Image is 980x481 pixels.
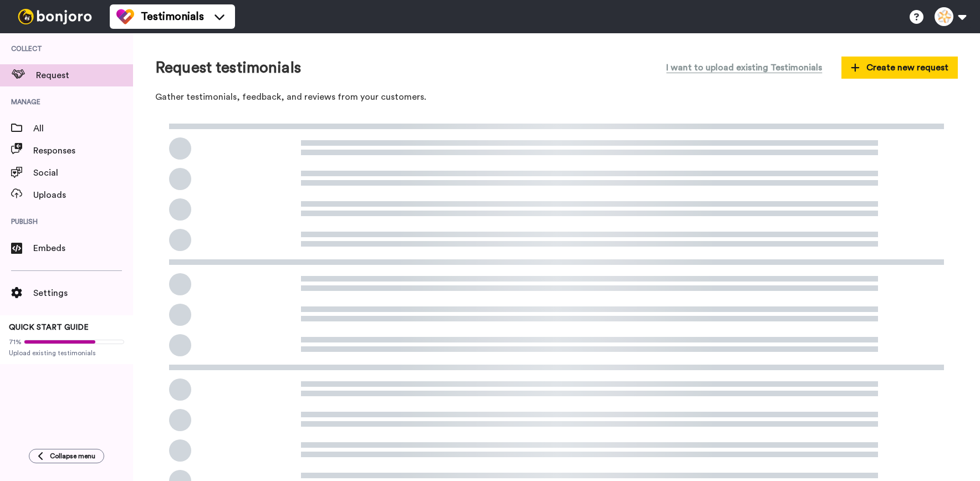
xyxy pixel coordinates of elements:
p: Gather testimonials, feedback, and reviews from your customers. [155,91,958,104]
span: Embeds [33,242,133,255]
img: bj-logo-header-white.svg [13,9,96,24]
img: tm-color.svg [116,8,134,25]
span: Uploads [33,188,133,202]
span: Social [33,166,133,180]
h1: Request testimonials [155,59,301,76]
span: Responses [33,144,133,157]
span: I want to upload existing Testimonials [666,61,822,74]
span: QUICK START GUIDE [9,324,89,331]
span: Upload existing testimonials [9,349,124,357]
span: Testimonials [141,9,204,24]
span: All [33,122,133,135]
button: Create new request [841,57,958,79]
span: Request [36,69,133,82]
span: 71% [9,337,22,346]
button: I want to upload existing Testimonials [658,55,830,80]
span: Settings [33,286,133,300]
span: Collapse menu [50,452,95,460]
button: Collapse menu [29,449,104,463]
span: Create new request [851,61,948,74]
